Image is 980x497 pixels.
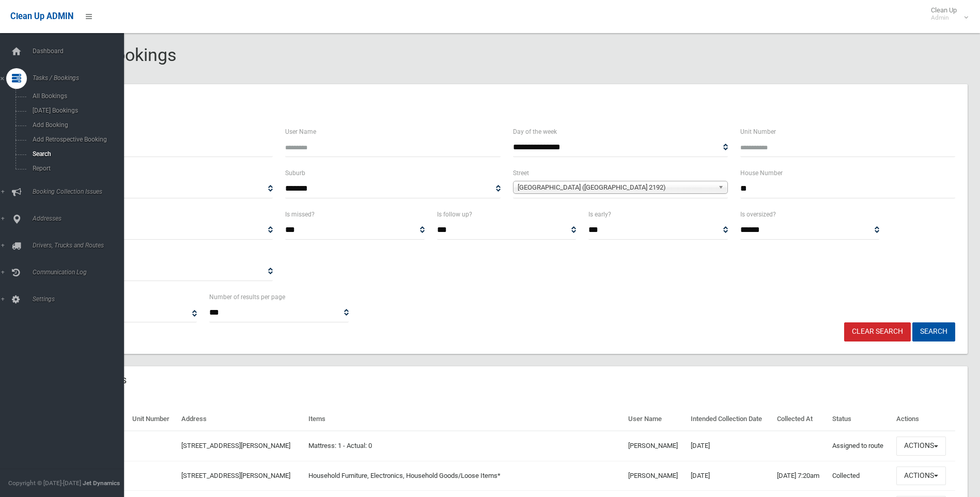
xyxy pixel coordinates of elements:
td: [DATE] [687,431,773,461]
a: [STREET_ADDRESS][PERSON_NAME] [181,442,290,449]
td: Assigned to route [828,431,893,461]
strong: Jet Dynamics [83,479,120,487]
label: House Number [740,167,783,179]
span: Clean Up [926,6,967,22]
th: User Name [624,408,687,431]
th: Intended Collection Date [687,408,773,431]
span: All Bookings [29,92,123,100]
a: Clear Search [844,322,911,341]
span: Add Retrospective Booking [29,136,123,143]
label: Suburb [285,167,305,179]
span: Drivers, Trucks and Routes [29,242,132,249]
span: Communication Log [29,269,132,276]
span: [DATE] Bookings [29,107,123,114]
th: Unit Number [128,408,177,431]
label: Number of results per page [209,291,285,303]
a: [STREET_ADDRESS][PERSON_NAME] [181,472,290,479]
td: [DATE] [687,461,773,491]
button: Actions [896,437,946,456]
td: [PERSON_NAME] [624,431,687,461]
label: Is early? [588,209,611,220]
span: Add Booking [29,121,123,129]
small: Admin [931,14,957,22]
span: Clean Up ADMIN [10,11,73,21]
label: Unit Number [740,126,776,137]
th: Address [177,408,304,431]
label: Is follow up? [437,209,472,220]
span: Report [29,165,123,172]
th: Status [828,408,893,431]
span: Booking Collection Issues [29,188,132,195]
label: Day of the week [513,126,557,137]
span: Dashboard [29,48,132,55]
span: Addresses [29,215,132,222]
span: [GEOGRAPHIC_DATA] ([GEOGRAPHIC_DATA] 2192) [518,181,714,194]
td: [DATE] 7:20am [773,461,828,491]
button: Search [912,322,955,341]
label: Is missed? [285,209,315,220]
label: User Name [285,126,316,137]
td: Mattress: 1 - Actual: 0 [304,431,624,461]
span: Copyright © [DATE]-[DATE] [8,479,81,487]
span: Tasks / Bookings [29,74,132,82]
td: [PERSON_NAME] [624,461,687,491]
span: Search [29,150,123,158]
td: Collected [828,461,893,491]
td: Household Furniture, Electronics, Household Goods/Loose Items* [304,461,624,491]
span: Settings [29,296,132,303]
th: Collected At [773,408,828,431]
label: Is oversized? [740,209,776,220]
th: Actions [892,408,955,431]
th: Items [304,408,624,431]
button: Actions [896,467,946,486]
label: Street [513,167,529,179]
